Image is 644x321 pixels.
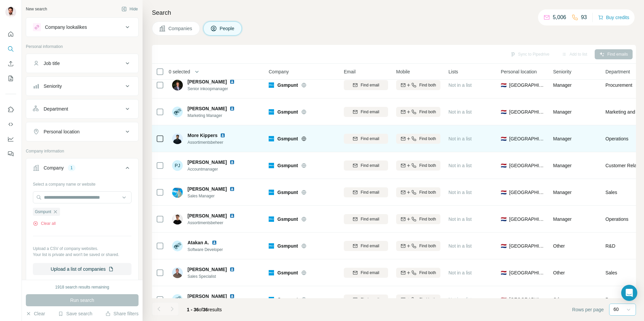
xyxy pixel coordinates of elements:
span: Operations [605,216,628,222]
span: of [199,307,203,312]
div: Company lookalikes [45,24,87,30]
button: Find email [344,134,388,144]
span: Sales Specialist [187,273,243,279]
span: 🇳🇱 [501,109,506,115]
div: Seniority [44,83,62,89]
img: LinkedIn logo [212,240,217,245]
span: 🇳🇱 [501,243,506,249]
button: Dashboard [5,133,16,145]
button: Buy credits [598,13,629,22]
button: Find both [396,241,440,251]
button: Use Surfe on LinkedIn [5,104,16,116]
button: My lists [5,72,16,84]
span: [GEOGRAPHIC_DATA] [509,216,545,222]
p: Your list is private and won't be saved or shared. [33,252,131,258]
button: Save search [58,310,92,317]
span: [PERSON_NAME] [187,159,227,166]
div: PJ [172,160,183,171]
img: LinkedIn logo [229,106,235,111]
h4: Search [152,8,636,17]
span: [GEOGRAPHIC_DATA] [509,162,545,169]
span: Find email [361,163,379,169]
button: Find email [344,107,388,117]
span: [GEOGRAPHIC_DATA] [509,109,545,115]
span: Email [344,68,356,75]
span: Sales [605,189,617,196]
button: Personal location [26,124,138,140]
span: Find email [361,82,379,88]
span: 🇳🇱 [501,189,506,196]
span: Find email [361,189,379,195]
span: Senior inkoopmanager [187,86,243,92]
span: Find both [419,297,436,303]
span: 36 [203,307,208,312]
span: Find both [419,109,436,115]
span: Find both [419,163,436,169]
span: Rows per page [572,306,604,313]
img: LinkedIn logo [229,267,235,272]
button: Enrich CSV [5,58,16,70]
button: Find email [344,80,388,90]
span: Operations [605,135,628,142]
img: Logo of Gsmpunt [269,270,274,275]
button: Company1 [26,160,138,179]
span: Gsmpunt [35,209,51,215]
span: Manager [553,216,572,222]
button: Quick start [5,28,16,40]
span: Find email [361,109,379,115]
span: Find email [361,216,379,222]
p: 5,006 [553,13,566,21]
img: LinkedIn logo [229,79,235,84]
div: New search [26,6,47,12]
span: results [187,307,222,312]
div: Personal location [44,128,79,135]
img: Avatar [172,267,183,278]
span: Gsmpunt [277,82,298,88]
span: Manager [553,190,572,195]
span: R&D [605,243,615,249]
img: Avatar [172,80,183,90]
img: Logo of Gsmpunt [269,243,274,249]
span: Find both [419,270,436,276]
span: Sales Manager [187,193,243,199]
div: Select a company name or website [33,179,131,187]
span: Gsmpunt [277,189,298,196]
span: Find both [419,243,436,249]
span: Manager [553,136,572,141]
p: Company information [26,148,139,154]
div: Open Intercom Messenger [621,285,637,301]
span: Gsmpunt [277,269,298,276]
img: Logo of Gsmpunt [269,297,274,302]
button: Hide [117,4,143,14]
img: Logo of Gsmpunt [269,82,274,88]
div: 1 [68,165,75,171]
span: Not in a list [448,82,472,88]
img: Logo of Gsmpunt [269,163,274,168]
span: [PERSON_NAME] [187,105,227,112]
img: Avatar [172,133,183,144]
button: Find both [396,268,440,278]
span: 🇳🇱 [501,135,506,142]
span: [GEOGRAPHIC_DATA] [509,269,545,276]
div: Department [44,106,68,112]
span: Assortimentsbeheer [187,139,233,145]
span: [PERSON_NAME] [187,78,227,85]
span: 🇳🇱 [501,296,506,303]
img: Avatar [172,241,183,251]
p: 93 [581,13,587,21]
span: 1 - 36 [187,307,199,312]
button: Find both [396,107,440,117]
img: LinkedIn logo [229,159,235,165]
img: Avatar [172,187,183,198]
span: Not in a list [448,216,472,222]
span: [PERSON_NAME] [187,266,227,273]
span: Gsmpunt [277,162,298,169]
span: Gsmpunt [277,216,298,222]
button: Find email [344,295,388,305]
span: [GEOGRAPHIC_DATA] [509,243,545,249]
button: Find both [396,187,440,197]
button: Seniority [26,78,138,94]
span: Find both [419,189,436,195]
button: Find email [344,268,388,278]
p: Upload a CSV of company websites. [33,246,131,252]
